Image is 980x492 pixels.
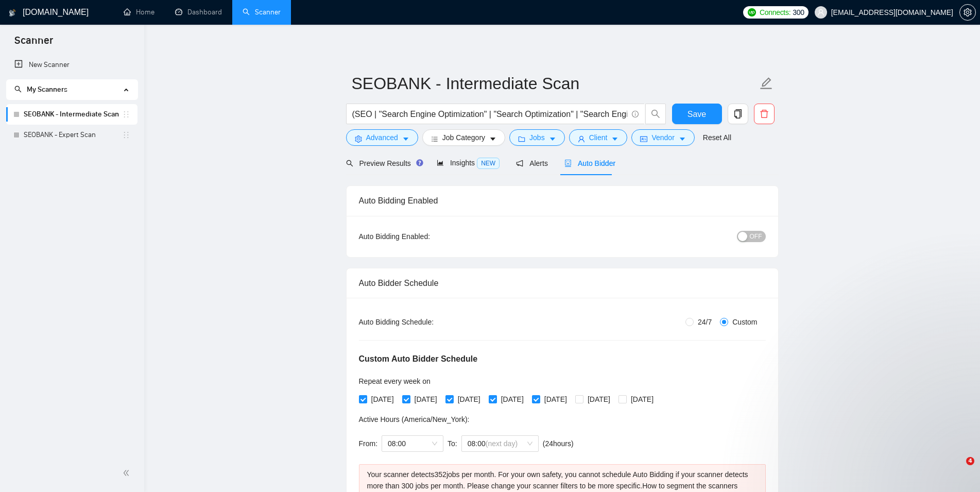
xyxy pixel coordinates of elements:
[583,394,614,405] span: [DATE]
[966,457,974,465] span: 4
[569,129,628,146] button: userClientcaret-down
[959,8,976,16] a: setting
[959,4,976,21] button: setting
[402,135,409,143] span: caret-down
[415,158,424,167] div: Tooltip anchor
[627,394,658,405] span: [DATE]
[817,9,824,16] span: user
[359,439,378,448] span: From:
[122,131,130,139] span: holder
[518,135,525,143] span: folder
[9,5,16,21] img: logo
[509,129,565,146] button: folderJobscaret-down
[529,132,545,143] span: Jobs
[632,111,639,117] span: info-circle
[549,135,556,143] span: caret-down
[486,439,518,448] span: (next day)
[564,159,615,167] span: Auto Bidder
[578,135,585,143] span: user
[367,394,398,405] span: [DATE]
[750,231,762,242] span: OFF
[437,159,444,166] span: area-chart
[645,104,666,124] button: search
[355,135,362,143] span: setting
[646,109,665,118] span: search
[124,8,154,16] a: homeHome
[687,108,706,121] span: Save
[122,110,130,118] span: holder
[6,55,137,75] li: New Scanner
[754,109,774,118] span: delete
[410,394,441,405] span: [DATE]
[640,135,647,143] span: idcard
[489,135,496,143] span: caret-down
[352,108,627,121] input: Search Freelance Jobs...
[366,132,398,143] span: Advanced
[24,104,122,125] a: SEOBANK - Intermediate Scan
[359,377,431,385] span: Repeat every week on
[14,86,22,93] span: search
[497,394,528,405] span: [DATE]
[24,125,122,145] a: SEOBANK - Expert Scan
[477,158,500,169] span: NEW
[754,104,775,124] button: delete
[694,316,716,328] span: 24/7
[359,353,478,365] h5: Custom Auto Bidder Schedule
[564,160,572,167] span: robot
[448,439,457,448] span: To:
[543,439,574,448] span: ( 24 hours)
[960,8,975,16] span: setting
[642,482,737,490] a: How to segment the scanners
[679,135,686,143] span: caret-down
[27,85,67,94] span: My Scanners
[748,8,756,16] img: upwork-logo.png
[352,71,758,96] input: Scanner name...
[359,316,494,328] div: Auto Bidding Schedule:
[442,132,485,143] span: Job Category
[516,160,523,167] span: notification
[589,132,608,143] span: Client
[14,55,129,75] a: New Scanner
[454,394,485,405] span: [DATE]
[728,104,748,124] button: copy
[945,457,970,482] iframe: Intercom live chat
[631,129,694,146] button: idcardVendorcaret-down
[6,104,137,125] li: SEOBANK - Intermediate Scan
[468,436,532,451] span: 08:00
[175,8,222,16] a: dashboardDashboard
[6,125,137,145] li: SEOBANK - Expert Scan
[611,135,618,143] span: caret-down
[346,160,353,167] span: search
[728,316,761,328] span: Custom
[243,8,281,16] a: searchScanner
[388,436,437,451] span: 08:00
[367,469,758,491] div: Your scanner detects 352 jobs per month. For your own safety, you cannot schedule Auto Bidding if...
[359,186,766,215] div: Auto Bidding Enabled
[651,132,674,143] span: Vendor
[422,129,505,146] button: barsJob Categorycaret-down
[123,468,133,478] span: double-left
[6,33,61,55] span: Scanner
[793,7,804,18] span: 300
[359,415,470,423] span: Active Hours ( America/New_York ):
[728,109,748,118] span: copy
[760,7,790,18] span: Connects:
[672,104,722,124] button: Save
[431,135,438,143] span: bars
[540,394,571,405] span: [DATE]
[346,159,420,167] span: Preview Results
[516,159,548,167] span: Alerts
[703,132,731,143] a: Reset All
[359,268,766,298] div: Auto Bidder Schedule
[359,231,494,242] div: Auto Bidding Enabled:
[760,77,773,90] span: edit
[14,85,67,94] span: My Scanners
[437,159,500,167] span: Insights
[346,129,418,146] button: settingAdvancedcaret-down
